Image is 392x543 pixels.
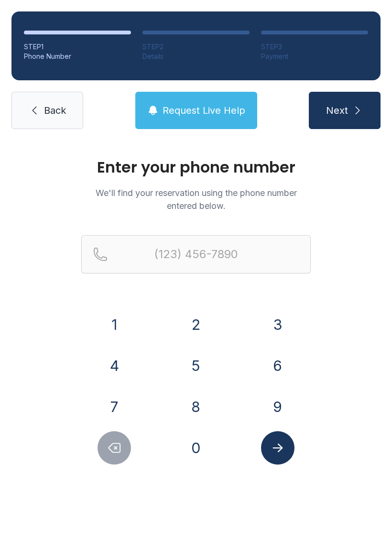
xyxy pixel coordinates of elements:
[179,308,213,341] button: 2
[98,431,131,465] button: Delete number
[261,431,294,465] button: Submit lookup form
[142,52,250,61] div: Details
[179,390,213,424] button: 8
[261,52,368,61] div: Payment
[179,349,213,382] button: 5
[179,431,213,465] button: 0
[81,235,311,273] input: Reservation phone number
[24,52,131,61] div: Phone Number
[261,308,294,341] button: 3
[81,186,311,212] p: We'll find your reservation using the phone number entered below.
[326,104,348,117] span: Next
[81,160,311,175] h1: Enter your phone number
[142,42,250,52] div: STEP 2
[261,390,294,424] button: 9
[24,42,131,52] div: STEP 1
[261,349,294,382] button: 6
[44,104,66,117] span: Back
[163,104,245,117] span: Request Live Help
[98,308,131,341] button: 1
[98,349,131,382] button: 4
[261,42,368,52] div: STEP 3
[98,390,131,424] button: 7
